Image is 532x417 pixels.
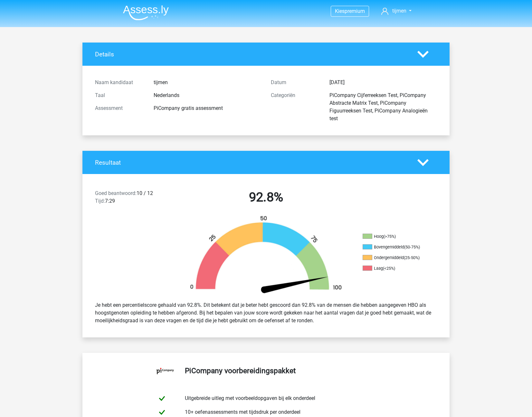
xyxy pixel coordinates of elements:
[123,5,169,20] img: Assessly
[363,266,427,271] li: Laag
[404,255,420,260] div: (25-50%)
[325,92,442,122] div: PiCompany Cijferreeksen Test, PiCompany Abstracte Matrix Test, PiCompany Figuurreeksen Test, PiCo...
[179,215,353,296] img: 93.7c1f0b3fad9f.png
[90,79,149,86] div: Naam kandidaat
[95,159,408,166] h4: Resultaat
[404,245,420,249] div: (50-75%)
[379,7,414,15] a: tijmen
[363,234,427,239] li: Hoog
[149,79,266,86] div: tijmen
[392,8,406,14] span: tijmen
[266,92,325,122] div: Categoriën
[95,198,105,204] span: Tijd:
[149,92,266,99] div: Nederlands
[331,7,369,15] a: Kiespremium
[335,8,345,14] span: Kies
[95,51,408,58] h4: Details
[90,189,178,208] div: 10 / 12 7:29
[345,8,365,14] span: premium
[90,299,442,327] div: Je hebt een percentielscore gehaald van 92.8%. Dit betekent dat je beter hebt gescoord dan 92.8% ...
[384,234,396,239] div: (>75%)
[149,104,266,112] div: PiCompany gratis assessment
[95,190,137,196] span: Goed beantwoord:
[325,79,442,86] div: [DATE]
[363,244,427,250] li: Bovengemiddeld
[363,255,427,261] li: Ondergemiddeld
[90,104,149,112] div: Assessment
[383,266,395,271] div: (<25%)
[266,79,325,86] div: Datum
[90,92,149,99] div: Taal
[183,189,349,205] h2: 92.8%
